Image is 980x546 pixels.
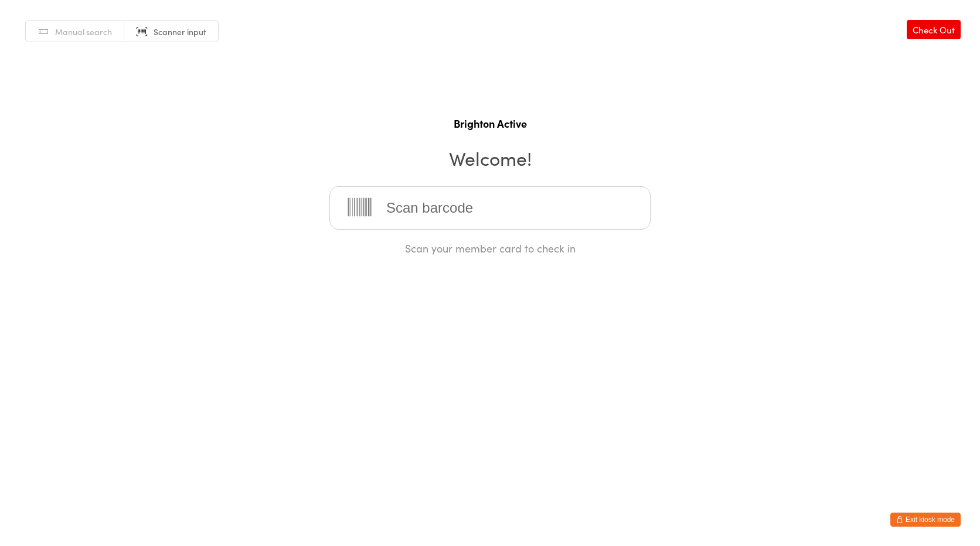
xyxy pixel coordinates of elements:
[907,20,961,39] a: Check Out
[12,145,968,171] h2: Welcome!
[154,26,206,37] span: Scanner input
[55,26,112,37] span: Manual search
[329,186,651,230] input: Scan barcode
[329,241,651,255] div: Scan your member card to check in
[12,116,968,131] h1: Brighton Active
[890,513,961,527] button: Exit kiosk mode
